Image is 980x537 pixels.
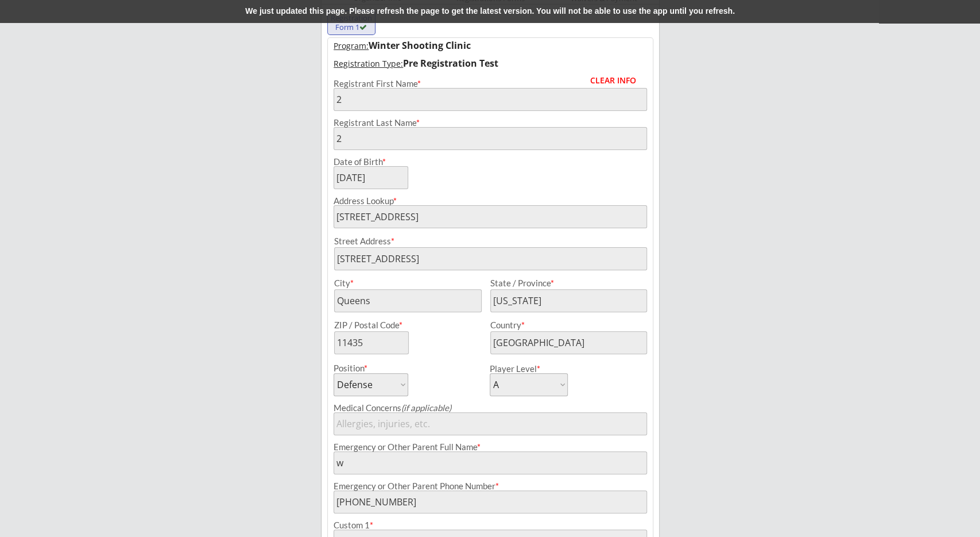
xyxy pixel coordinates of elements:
[334,118,648,127] div: Registrant Last Name
[490,321,633,329] div: Country
[401,402,451,413] em: (if applicable)
[590,76,647,85] div: CLEAR INFO
[334,197,648,205] div: Address Lookup
[334,412,648,435] input: Allergies, injuries, etc.
[334,482,648,490] div: Emergency or Other Parent Phone Number
[403,57,498,70] strong: Pre Registration Test
[334,205,648,228] input: Street, City, Province/State
[369,39,471,52] strong: Winter Shooting Clinic
[334,79,648,88] div: Registrant First Name
[334,364,393,373] div: Position
[334,321,480,329] div: ZIP / Postal Code
[334,521,648,530] div: Custom 1
[330,14,373,32] div: Registration Form 1
[490,279,633,287] div: State / Province
[334,158,393,166] div: Date of Birth
[334,58,403,69] u: Registration Type:
[334,404,648,412] div: Medical Concerns
[490,365,568,373] div: Player Level
[334,237,648,246] div: Street Address
[334,443,648,451] div: Emergency or Other Parent Full Name
[334,279,480,287] div: City
[334,40,369,51] u: Program:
